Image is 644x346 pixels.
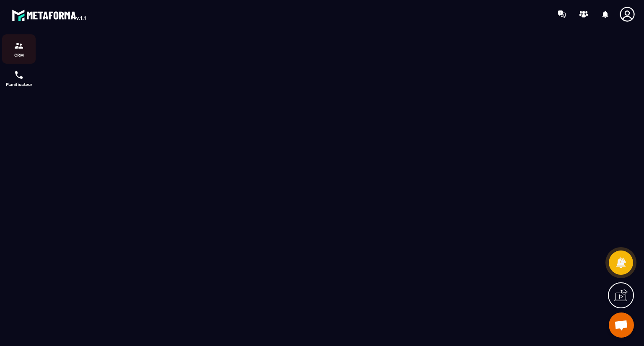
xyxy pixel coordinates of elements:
[609,312,634,338] div: Ouvrir le chat
[2,34,36,64] a: formationformationCRM
[2,53,36,57] p: CRM
[2,82,36,87] p: Planificateur
[14,70,24,80] img: scheduler
[14,41,24,51] img: formation
[2,64,36,93] a: schedulerschedulerPlanificateur
[12,8,87,23] img: logo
